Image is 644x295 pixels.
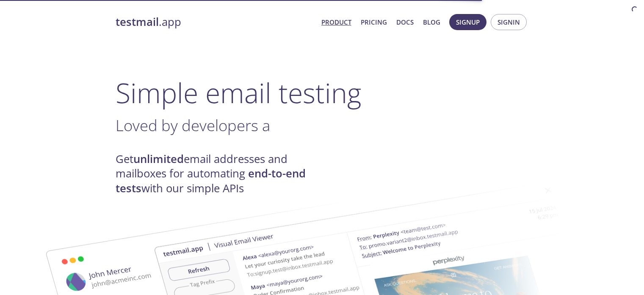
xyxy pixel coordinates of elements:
[423,17,440,28] a: Blog
[491,14,527,30] button: Signin
[456,17,480,28] span: Signup
[449,14,486,30] button: Signup
[116,152,322,196] h4: Get email addresses and mailboxes for automating with our simple APIs
[116,115,270,136] span: Loved by developers a
[133,152,184,166] strong: unlimited
[498,17,520,28] span: Signin
[116,15,315,29] a: testmail.app
[396,17,414,28] a: Docs
[116,76,529,109] h1: Simple email testing
[116,14,159,29] strong: testmail
[116,166,306,195] strong: end-to-end tests
[361,17,387,28] a: Pricing
[321,17,351,28] a: Product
